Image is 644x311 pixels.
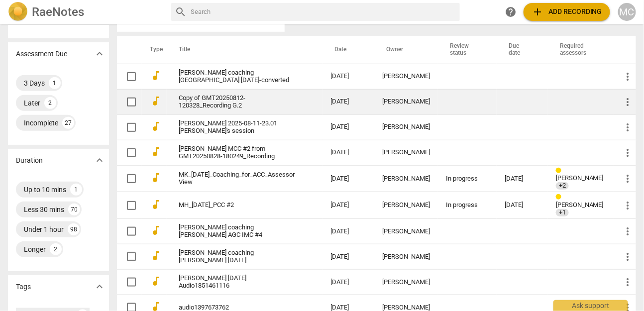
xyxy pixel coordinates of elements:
a: MH_[DATE]_PCC #2 [179,202,295,209]
span: more_vert [622,225,634,237]
span: +2 [556,182,569,190]
a: [PERSON_NAME] coaching [GEOGRAPHIC_DATA] [DATE]-converted [179,69,295,84]
div: In progress [446,202,489,209]
div: 2 [50,243,62,255]
a: Copy of GMT20250812-120328_Recording G.2 [179,95,295,109]
td: [DATE] [322,270,374,295]
a: MK_[DATE]_Coaching_for_ACC_Assessor View [179,171,295,186]
div: 3 Days [24,78,45,88]
div: [PERSON_NAME] [382,98,430,105]
span: [PERSON_NAME] [556,201,604,208]
input: Search [191,4,456,20]
th: Type [142,36,167,64]
span: more_vert [622,71,634,83]
p: Tags [16,282,31,292]
div: 70 [68,204,80,215]
div: Longer [24,244,46,254]
div: Less 30 mins [24,205,64,214]
th: Review status [438,36,497,64]
div: [DATE] [505,175,540,183]
div: [PERSON_NAME] [382,228,430,235]
td: [DATE] [322,192,374,219]
p: Assessment Due [16,49,67,59]
div: [PERSON_NAME] [382,253,430,261]
span: more_vert [622,200,634,211]
span: [PERSON_NAME] [556,174,604,182]
td: [DATE] [322,89,374,114]
a: [PERSON_NAME] MCC #2 from GMT20250828-180249_Recording [179,145,295,160]
h2: RaeNotes [32,5,84,19]
div: 2 [44,97,56,109]
a: [PERSON_NAME] coaching [PERSON_NAME] AGC IMC #4 [179,224,295,239]
td: [DATE] [322,219,374,244]
span: audiotrack [150,146,162,158]
button: Show more [92,153,107,168]
th: Date [322,36,374,64]
span: audiotrack [150,250,162,262]
a: Help [502,3,520,21]
div: Up to 10 mins [24,185,66,195]
span: audiotrack [150,120,162,132]
span: help [505,6,517,18]
span: expand_more [94,154,106,166]
div: [PERSON_NAME] [382,149,430,156]
td: [DATE] [322,140,374,165]
th: Required assessors [548,36,614,64]
a: [PERSON_NAME] [DATE] Audio1851461116 [179,275,295,290]
div: In progress [446,175,489,183]
div: Later [24,98,40,108]
td: [DATE] [322,64,374,89]
span: audiotrack [150,224,162,236]
span: more_vert [622,173,634,185]
span: more_vert [622,96,634,108]
span: add [532,6,543,18]
div: 1 [70,184,82,196]
span: more_vert [622,121,634,133]
span: +1 [556,209,569,216]
div: 98 [68,223,80,235]
div: [PERSON_NAME] [382,175,430,183]
div: [DATE] [505,202,540,209]
div: [PERSON_NAME] [382,279,430,286]
img: Logo [8,2,28,22]
div: [PERSON_NAME] [382,123,430,131]
button: MC [618,3,636,21]
span: more_vert [622,276,634,288]
th: Owner [374,36,438,64]
span: audiotrack [150,70,162,82]
td: [DATE] [322,165,374,192]
button: Upload [524,3,610,21]
div: [PERSON_NAME] [382,73,430,80]
span: more_vert [622,251,634,263]
span: audiotrack [150,95,162,107]
span: Review status: in progress [556,167,565,175]
div: Under 1 hour [24,224,64,234]
button: Show more [92,46,107,61]
span: search [175,6,187,18]
button: Show more [92,279,107,294]
a: LogoRaeNotes [8,2,163,22]
span: Review status: in progress [556,194,565,201]
span: audiotrack [150,275,162,287]
div: Ask support [553,300,628,311]
a: [PERSON_NAME] coaching [PERSON_NAME] [DATE] [179,249,295,264]
span: Add recording [532,6,602,18]
div: Incomplete [24,118,58,128]
td: [DATE] [322,244,374,270]
div: 1 [49,77,61,89]
a: [PERSON_NAME] 2025-08-11-23.01 [PERSON_NAME]'s session [179,120,295,135]
td: [DATE] [322,114,374,140]
span: expand_more [94,48,106,60]
th: Title [167,36,322,64]
span: expand_more [94,281,106,293]
span: more_vert [622,147,634,159]
p: Duration [16,155,43,166]
div: 27 [62,117,74,129]
th: Due date [497,36,548,64]
span: audiotrack [150,172,162,184]
span: audiotrack [150,199,162,210]
div: [PERSON_NAME] [382,202,430,209]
